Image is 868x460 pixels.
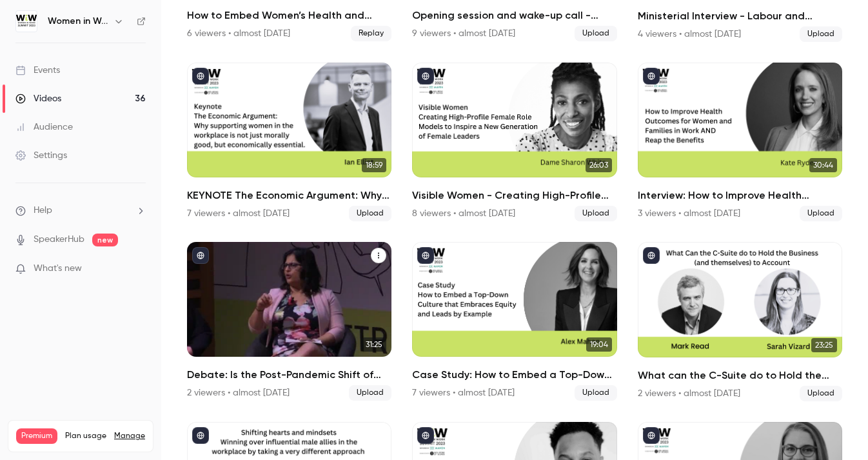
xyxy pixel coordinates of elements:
div: 8 viewers • almost [DATE] [412,207,515,220]
a: 31:25Debate: Is the Post-Pandemic Shift of Working from Home Full-Time Good for Women?2 viewers •... [187,242,391,401]
a: 23:25What can the C-Suite do to Hold the Business (and themselves) to Account2 viewers • almost [... [638,242,842,401]
span: Plan usage [65,431,106,441]
span: Upload [349,206,391,221]
span: Upload [575,206,617,221]
a: 19:04Case Study: How to Embed a Top-Down Culture that Embraces Equity and Leads by Example.7 view... [412,242,616,401]
span: 19:04 [586,337,612,352]
h2: Visible Women - Creating High-Profile [DEMOGRAPHIC_DATA] Role Models to Inspire a New Generation ... [412,188,616,203]
div: Events [15,64,60,77]
div: 6 viewers • almost [DATE] [187,27,290,40]
div: Audience [15,121,73,134]
button: published [643,247,660,264]
a: 30:44Interview: How to Improve Health Outcomes for Women and Families in Work AND Reap the Benefi... [638,63,842,222]
img: Women in Work [16,11,37,32]
div: 2 viewers • almost [DATE] [187,386,290,399]
span: Upload [349,385,391,401]
span: Help [34,204,52,217]
span: Upload [575,385,617,401]
li: Interview: How to Improve Health Outcomes for Women and Families in Work AND Reap the Benefits [638,63,842,222]
li: What can the C-Suite do to Hold the Business (and themselves) to Account [638,242,842,401]
span: Replay [351,26,391,41]
li: KEYNOTE The Economic Argument: Why supporting women in the workplace is not just morally good, bu... [187,63,391,222]
iframe: Noticeable Trigger [130,263,146,275]
div: 3 viewers • almost [DATE] [638,207,740,220]
li: Visible Women - Creating High-Profile Female Role Models to Inspire a New Generation of Female Le... [412,63,616,222]
span: Upload [575,26,617,41]
a: Manage [114,431,145,441]
h2: Debate: Is the Post-Pandemic Shift of Working from Home Full-Time Good for Women? [187,367,391,383]
li: Debate: Is the Post-Pandemic Shift of Working from Home Full-Time Good for Women? [187,242,391,401]
span: What's new [34,262,82,275]
div: Videos [15,92,61,105]
li: help-dropdown-opener [15,204,146,217]
span: new [92,234,118,246]
li: Case Study: How to Embed a Top-Down Culture that Embraces Equity and Leads by Example. [412,242,616,401]
span: Upload [800,26,842,42]
button: published [417,68,434,85]
h2: Opening session and wake-up call - what does a “successful” career path look like for a woman thr... [412,8,616,23]
div: 7 viewers • almost [DATE] [187,207,290,220]
h2: KEYNOTE The Economic Argument: Why supporting women in the workplace is not just morally good, bu... [187,188,391,203]
span: 26:03 [586,158,612,172]
button: published [192,427,209,444]
span: Upload [800,206,842,221]
div: Settings [15,149,67,162]
h6: Women in Work [48,15,108,28]
a: 26:03Visible Women - Creating High-Profile [DEMOGRAPHIC_DATA] Role Models to Inspire a New Genera... [412,63,616,221]
span: Upload [800,386,842,401]
h2: Ministerial Interview - Labour and Conservative Perspectives on Women in the Workplace: Policies,... [638,8,842,24]
a: 18:59KEYNOTE The Economic Argument: Why supporting women in the workplace is not just morally goo... [187,63,391,221]
h2: Interview: How to Improve Health Outcomes for Women and Families in Work AND Reap the Benefits [638,188,842,203]
h2: Case Study: How to Embed a Top-Down Culture that Embraces Equity and Leads by Example. [412,367,616,383]
button: published [192,68,209,85]
div: 4 viewers • almost [DATE] [638,28,741,41]
div: 2 viewers • almost [DATE] [638,387,740,400]
h2: How to Embed Women’s Health and Mental Health into an Organisational Health and Wellbeing Strategy [187,8,391,23]
span: 23:25 [811,338,837,352]
div: 9 viewers • almost [DATE] [412,27,515,40]
a: SpeakerHub [34,233,84,246]
span: 18:59 [362,158,386,172]
span: 31:25 [362,337,386,352]
span: 30:44 [809,158,837,172]
button: published [643,427,660,444]
button: published [192,247,209,264]
button: published [417,247,434,264]
h2: What can the C-Suite do to Hold the Business (and themselves) to Account [638,368,842,383]
div: 7 viewers • almost [DATE] [412,386,515,399]
button: published [643,68,660,85]
button: published [417,427,434,444]
span: Premium [16,428,57,444]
